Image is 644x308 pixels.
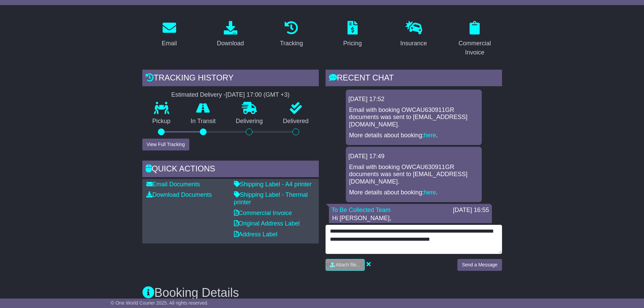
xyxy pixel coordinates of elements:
[457,259,502,271] button: Send a Message
[424,132,436,139] a: here
[234,181,312,188] a: Shipping Label - A4 printer
[349,132,478,139] p: More details about booking: .
[226,91,290,99] div: [DATE] 17:00 (GMT +3)
[146,181,200,188] a: Email Documents
[349,189,478,196] p: More details about booking: .
[217,39,244,48] div: Download
[181,118,226,125] p: In Transit
[157,19,181,50] a: Email
[234,220,300,227] a: Original Address Label
[424,189,436,196] a: here
[349,96,479,103] div: [DATE] 17:52
[343,39,362,48] div: Pricing
[234,191,308,206] a: Shipping Label - Thermal printer
[332,207,391,213] a: To Be Collected Team
[326,70,502,88] div: RECENT CHAT
[234,210,292,216] a: Commercial Invoice
[111,300,209,306] span: © One World Courier 2025. All rights reserved.
[142,139,189,150] button: View Full Tracking
[142,161,319,179] div: Quick Actions
[339,19,366,50] a: Pricing
[349,153,479,160] div: [DATE] 17:49
[273,118,319,125] p: Delivered
[453,207,489,214] div: [DATE] 16:55
[142,286,502,300] h3: Booking Details
[349,106,478,128] p: Email with booking OWCAU630911GR documents was sent to [EMAIL_ADDRESS][DOMAIN_NAME].
[146,191,212,198] a: Download Documents
[142,70,319,88] div: Tracking history
[400,39,427,48] div: Insurance
[332,215,488,222] p: Hi [PERSON_NAME],
[234,231,278,238] a: Address Label
[448,19,502,60] a: Commercial Invoice
[280,39,303,48] div: Tracking
[276,19,307,50] a: Tracking
[452,39,498,57] div: Commercial Invoice
[396,19,431,50] a: Insurance
[212,19,248,50] a: Download
[162,39,177,48] div: Email
[349,164,478,186] p: Email with booking OWCAU630911GR documents was sent to [EMAIL_ADDRESS][DOMAIN_NAME].
[142,91,319,99] div: Estimated Delivery -
[142,118,181,125] p: Pickup
[226,118,273,125] p: Delivering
